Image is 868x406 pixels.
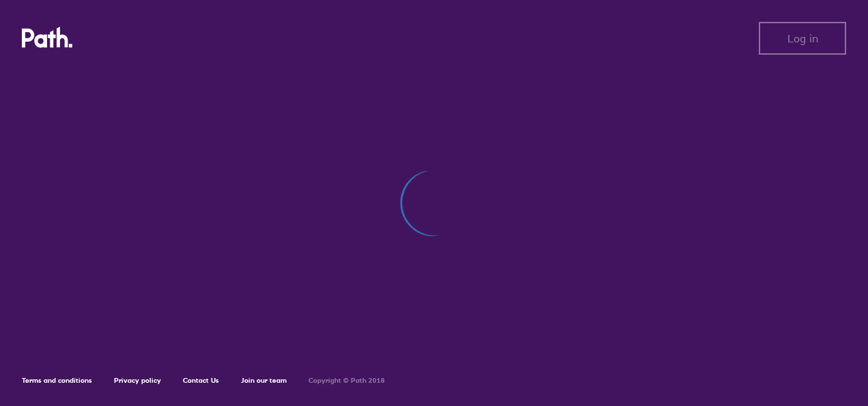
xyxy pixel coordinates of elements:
[114,376,161,385] a: Privacy policy
[787,32,818,44] span: Log in
[241,376,287,385] a: Join our team
[22,376,92,385] a: Terms and conditions
[183,376,219,385] a: Contact Us
[759,22,846,55] button: Log in
[308,377,385,385] h6: Copyright © Path 2018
